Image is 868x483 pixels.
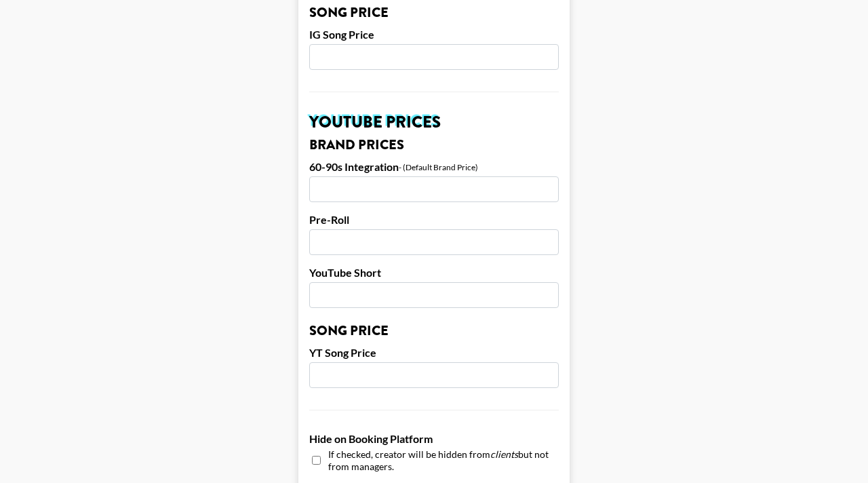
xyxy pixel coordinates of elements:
[309,138,559,152] h3: Brand Prices
[309,324,559,338] h3: Song Price
[399,162,478,172] div: - (Default Brand Price)
[309,213,559,227] label: Pre-Roll
[490,448,518,460] em: clients
[309,114,559,130] h2: YouTube Prices
[309,160,399,174] label: 60-90s Integration
[309,28,559,41] label: IG Song Price
[328,448,559,472] span: If checked, creator will be hidden from but not from managers.
[309,346,559,360] label: YT Song Price
[309,6,559,20] h3: Song Price
[309,432,559,446] label: Hide on Booking Platform
[309,266,559,279] label: YouTube Short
